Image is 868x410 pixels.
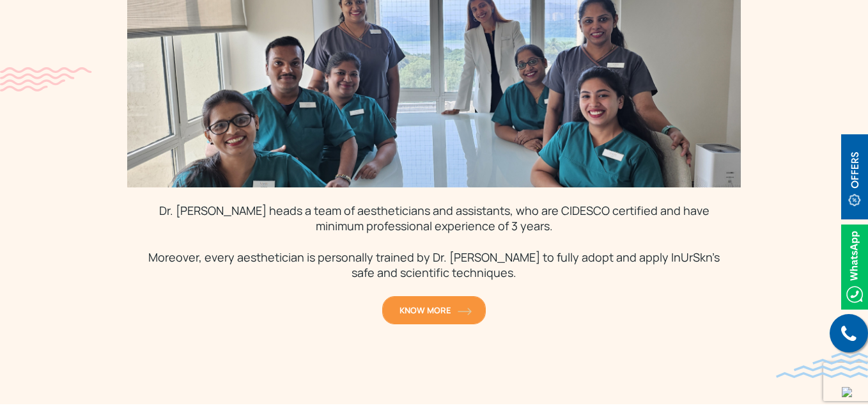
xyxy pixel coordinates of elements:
img: orange-arrow [458,308,472,315]
img: Whatsappicon [841,225,868,310]
img: up-blue-arrow.svg [842,387,852,397]
a: Whatsappicon [841,258,868,272]
p: Moreover, every aesthetician is personally trained by Dr. [PERSON_NAME] to fully adopt and apply ... [143,249,725,280]
a: KNOW MOREorange-arrow [382,296,486,324]
img: bluewave [776,352,868,378]
img: offerBt [841,134,868,219]
p: Dr. [PERSON_NAME] heads a team of aestheticians and assistants, who are CIDESCO certified and hav... [143,203,725,233]
span: KNOW MORE [399,304,469,316]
